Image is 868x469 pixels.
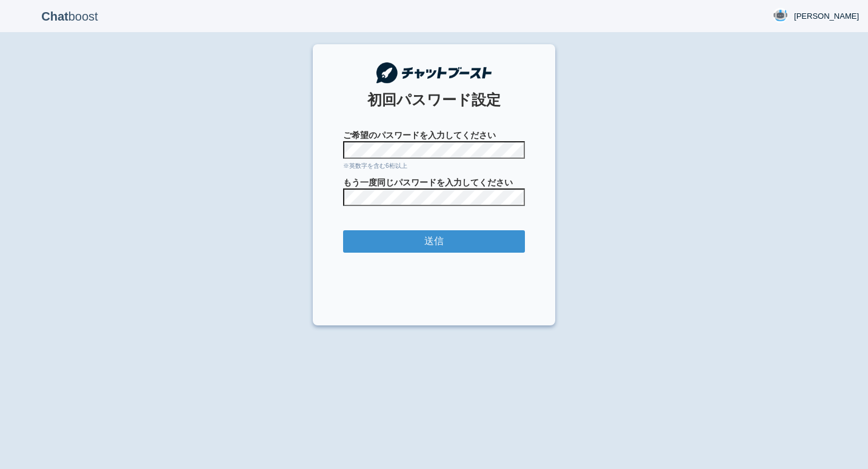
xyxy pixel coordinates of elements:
div: 初回パスワード設定 [343,90,525,110]
p: boost [9,1,130,32]
img: チャットブースト [376,62,492,84]
span: [PERSON_NAME] [794,10,859,22]
div: ※英数字を含む6桁以上 [343,162,525,170]
img: User Image [773,8,788,23]
span: もう一度同じパスワードを入力してください [343,176,525,188]
span: ご希望のパスワードを入力してください [343,129,525,141]
b: Chat [41,10,68,23]
input: 送信 [343,230,525,253]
